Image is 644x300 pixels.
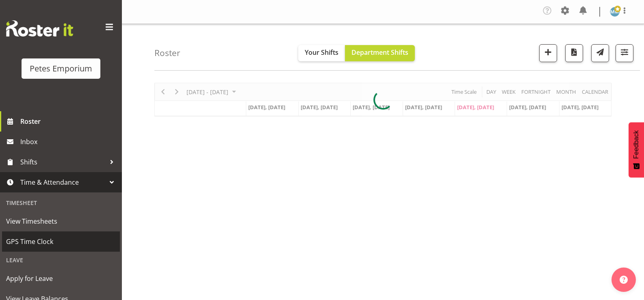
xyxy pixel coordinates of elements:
[20,115,118,127] span: Roster
[20,136,118,148] span: Inbox
[633,130,640,159] span: Feedback
[298,45,345,61] button: Your Shifts
[154,48,180,58] h4: Roster
[305,48,338,57] span: Your Shifts
[620,276,628,284] img: help-xxl-2.png
[565,44,583,62] button: Download a PDF of the roster according to the set date range.
[6,235,116,248] span: GPS Time Clock
[591,44,609,62] button: Send a list of all shifts for the selected filtered period to all rostered employees.
[6,215,116,227] span: View Timesheets
[2,231,120,252] a: GPS Time Clock
[539,44,557,62] button: Add a new shift
[351,48,408,57] span: Department Shifts
[2,211,120,231] a: View Timesheets
[345,45,415,61] button: Department Shifts
[6,272,116,285] span: Apply for Leave
[20,156,106,168] span: Shifts
[2,194,120,211] div: Timesheet
[6,20,73,37] img: Rosterit website logo
[20,176,106,188] span: Time & Attendance
[30,63,92,75] div: Petes Emporium
[629,122,644,177] button: Feedback - Show survey
[2,252,120,268] div: Leave
[2,268,120,289] a: Apply for Leave
[610,7,620,17] img: mandy-mosley3858.jpg
[616,44,633,62] button: Filter Shifts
